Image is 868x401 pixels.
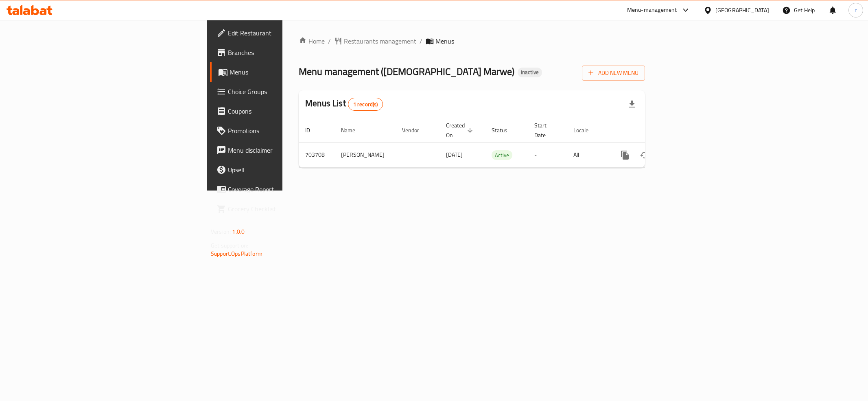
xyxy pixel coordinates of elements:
span: Menu disclaimer [228,145,345,155]
span: 1.0.0 [232,226,245,237]
span: 1 record(s) [348,101,383,108]
div: [GEOGRAPHIC_DATA] [715,6,769,15]
a: Promotions [210,121,352,140]
span: Branches [228,48,345,57]
span: Promotions [228,126,345,136]
button: more [615,145,635,165]
span: Edit Restaurant [228,28,345,38]
span: Choice Groups [228,87,345,96]
a: Upsell [210,160,352,180]
span: Coverage Report [228,184,345,194]
a: Coverage Report [210,180,352,199]
span: Vendor [402,125,430,135]
nav: breadcrumb [299,36,645,46]
span: Locale [573,125,599,135]
span: Restaurants management [344,36,416,46]
span: Status [492,125,518,135]
td: [PERSON_NAME] [335,142,396,167]
span: Active [492,151,512,160]
a: Edit Restaurant [210,23,352,43]
td: All [567,142,609,167]
span: Add New Menu [588,68,638,78]
div: Export file [622,94,642,114]
span: Menus [435,36,454,46]
div: Total records count [348,98,383,111]
span: Version: [211,226,231,237]
div: Menu-management [627,5,677,15]
a: Menus [210,62,352,82]
a: Support.OpsPlatform [211,248,262,259]
span: Name [341,125,366,135]
button: Change Status [635,145,654,165]
a: Grocery Checklist [210,199,352,219]
div: Inactive [518,68,542,77]
span: Upsell [228,165,345,175]
span: Inactive [518,69,542,76]
span: ID [305,125,321,135]
a: Branches [210,43,352,62]
span: Menus [230,67,345,77]
td: - [528,142,567,167]
span: Start Date [534,121,557,140]
span: Grocery Checklist [228,204,345,214]
th: Actions [609,118,700,143]
button: Add New Menu [582,66,645,81]
table: enhanced table [299,118,700,168]
h2: Menus List [305,97,383,111]
span: Coupons [228,106,345,116]
span: Get support on: [211,240,248,251]
span: Created On [446,121,475,140]
div: Active [492,150,512,160]
a: Restaurants management [334,36,416,46]
a: Menu disclaimer [210,140,352,160]
span: r [855,6,857,15]
a: Choice Groups [210,82,352,101]
span: [DATE] [446,149,463,160]
a: Coupons [210,101,352,121]
li: / [420,36,422,46]
span: Menu management ( [DEMOGRAPHIC_DATA] Marwe ) [299,62,514,81]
